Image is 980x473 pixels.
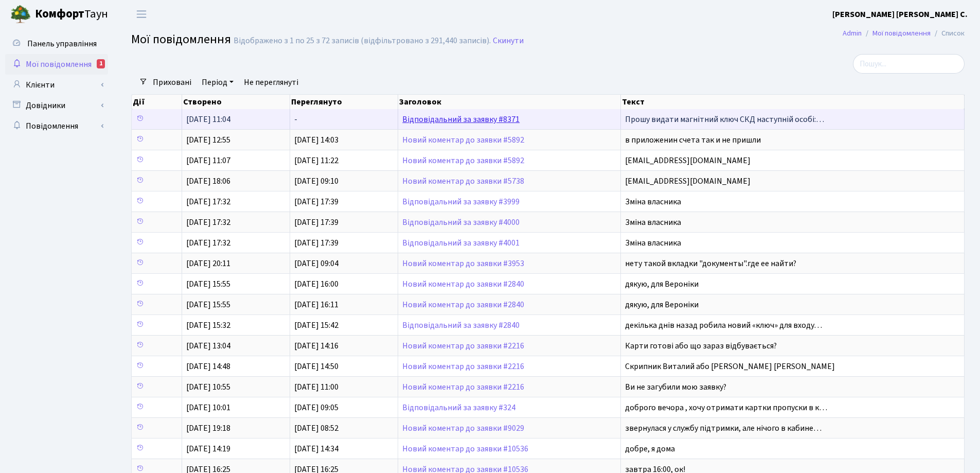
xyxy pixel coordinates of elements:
span: [DATE] 10:01 [186,402,230,413]
span: [EMAIL_ADDRESS][DOMAIN_NAME] [625,155,751,166]
span: [DATE] 13:04 [186,340,230,352]
span: Панель управління [27,38,97,49]
span: [DATE] 16:00 [294,278,338,290]
a: Новий коментар до заявки #3953 [402,258,524,269]
a: Мої повідомлення1 [5,54,108,75]
span: декілька днів назад робила новий «ключ» для входу… [625,320,822,331]
a: Новий коментар до заявки #5738 [402,176,524,187]
a: Довідники [5,95,108,116]
span: Прошу видати магнітний ключ СКД наступній особі:… [625,114,824,125]
b: Комфорт [35,6,84,22]
nav: breadcrumb [827,23,980,44]
span: Мої повідомлення [26,59,92,70]
span: [DATE] 18:06 [186,176,230,187]
span: [DATE] 20:11 [186,258,230,269]
span: - [294,114,297,125]
span: [DATE] 09:10 [294,176,338,187]
span: [DATE] 14:19 [186,443,230,454]
span: дякую, для Вероніки [625,299,699,310]
a: Новий коментар до заявки #9029 [402,423,524,434]
th: Створено [182,95,290,109]
a: Відповідальний за заявку #4001 [402,237,520,249]
li: Список [931,28,965,39]
div: 1 [97,59,105,68]
a: Відповідальний за заявку #8371 [402,114,520,125]
a: Відповідальний за заявку #4000 [402,217,520,228]
span: нету такой вкладки "документы".где ее найти? [625,258,796,269]
span: [DATE] 15:55 [186,278,230,290]
span: [DATE] 11:22 [294,155,338,166]
span: звернулася у службу підтримки, але нічого в кабине… [625,423,822,434]
th: Заголовок [398,95,621,109]
a: Новий коментар до заявки #2216 [402,381,524,393]
span: дякую, для Вероніки [625,278,699,290]
th: Переглянуто [290,95,398,109]
a: [PERSON_NAME] [PERSON_NAME] С. [832,8,968,21]
span: Таун [35,6,108,23]
span: [DATE] 10:55 [186,381,230,393]
span: [DATE] 08:52 [294,423,338,434]
span: [DATE] 16:11 [294,299,338,310]
span: [DATE] 12:55 [186,134,230,146]
span: [DATE] 17:32 [186,217,230,228]
span: Карти готові або що зараз відбувається? [625,340,777,352]
span: Ви не загубили мою заявку? [625,381,726,393]
span: [DATE] 15:55 [186,299,230,310]
a: Скинути [493,36,524,46]
span: [DATE] 17:39 [294,196,338,207]
a: Новий коментар до заявки #2840 [402,278,524,290]
span: в приложенин счета так и не пришли [625,134,761,146]
a: Приховані [149,74,195,91]
a: Новий коментар до заявки #2840 [402,299,524,310]
img: logo.png [10,4,31,25]
span: [DATE] 14:03 [294,134,338,146]
span: [DATE] 17:32 [186,237,230,249]
span: [DATE] 19:18 [186,423,230,434]
a: Новий коментар до заявки #5892 [402,134,524,146]
th: Дії [132,95,182,109]
span: [DATE] 17:32 [186,196,230,207]
a: Новий коментар до заявки #2216 [402,340,524,352]
a: Період [198,74,238,91]
span: добре, я дома [625,443,675,454]
a: Мої повідомлення [872,28,931,39]
a: Відповідальний за заявку #3999 [402,196,520,207]
span: [DATE] 11:04 [186,114,230,125]
a: Новий коментар до заявки #10536 [402,443,528,454]
span: [DATE] 14:50 [294,361,338,372]
a: Новий коментар до заявки #2216 [402,361,524,372]
span: [DATE] 17:39 [294,237,338,249]
span: [DATE] 14:16 [294,340,338,352]
span: Скрипник Виталий або [PERSON_NAME] [PERSON_NAME] [625,361,835,372]
span: [DATE] 09:04 [294,258,338,269]
span: Зміна власника [625,237,681,249]
button: Переключити навігацію [129,6,154,23]
span: [DATE] 15:42 [294,320,338,331]
a: Не переглянуті [240,74,302,91]
a: Панель управління [5,33,108,54]
span: [DATE] 14:48 [186,361,230,372]
span: [EMAIL_ADDRESS][DOMAIN_NAME] [625,176,751,187]
span: [DATE] 09:05 [294,402,338,413]
span: [DATE] 17:39 [294,217,338,228]
a: Admin [843,28,862,39]
th: Текст [621,95,965,109]
a: Клієнти [5,75,108,95]
span: Зміна власника [625,196,681,207]
b: [PERSON_NAME] [PERSON_NAME] С. [832,9,968,20]
span: [DATE] 14:34 [294,443,338,454]
a: Повідомлення [5,116,108,136]
span: [DATE] 11:00 [294,381,338,393]
span: Мої повідомлення [131,30,231,48]
span: [DATE] 15:32 [186,320,230,331]
span: [DATE] 11:07 [186,155,230,166]
a: Відповідальний за заявку #324 [402,402,515,413]
span: Зміна власника [625,217,681,228]
input: Пошук... [853,54,965,74]
div: Відображено з 1 по 25 з 72 записів (відфільтровано з 291,440 записів). [234,36,491,46]
a: Відповідальний за заявку #2840 [402,320,520,331]
span: доброго вечора , хочу отримати картки пропуски в к… [625,402,827,413]
a: Новий коментар до заявки #5892 [402,155,524,166]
